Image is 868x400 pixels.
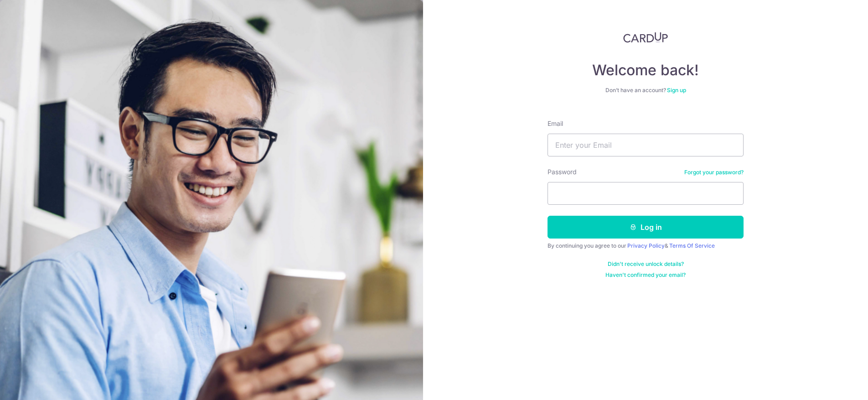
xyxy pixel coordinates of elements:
[669,242,715,249] a: Terms Of Service
[627,242,665,249] a: Privacy Policy
[548,134,744,156] input: Enter your Email
[548,216,744,239] button: Log in
[667,87,686,94] a: Sign up
[548,87,744,94] div: Don’t have an account?
[623,32,668,43] img: CardUp Logo
[684,169,744,176] a: Forgot your password?
[548,119,563,128] label: Email
[608,260,684,268] a: Didn't receive unlock details?
[548,242,744,249] div: By continuing you agree to our &
[548,61,744,79] h4: Welcome back!
[548,167,577,177] label: Password
[605,271,686,279] a: Haven't confirmed your email?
